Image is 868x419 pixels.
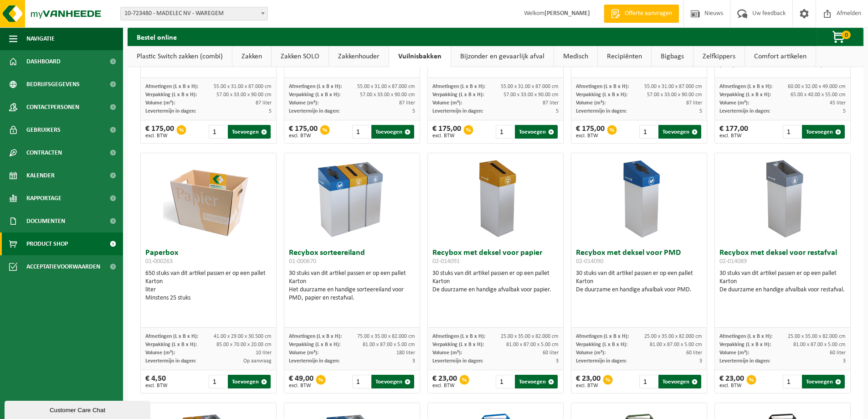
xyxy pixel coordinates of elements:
[745,46,816,67] a: Comfort artikelen
[145,358,196,364] span: Levertermijn in dagen:
[329,46,389,67] a: Zakkenhouder
[26,119,61,141] span: Gebruikers
[145,92,197,98] span: Verpakking (L x B x H):
[145,269,272,302] div: 650 stuks van dit artikel passen er op een pallet
[576,258,603,265] span: 02-014090
[639,125,658,139] input: 1
[802,125,845,139] button: Toevoegen
[145,100,175,106] span: Volume (m³):
[209,375,227,388] input: 1
[576,84,629,89] span: Afmetingen (L x B x H):
[256,350,272,356] span: 10 liter
[686,100,702,106] span: 87 liter
[719,109,770,114] span: Levertermijn in dagen:
[145,334,198,339] span: Afmetingen (L x B x H):
[719,358,770,364] span: Levertermijn in dagen:
[432,342,484,347] span: Verpakking (L x B x H):
[5,399,152,419] iframe: chat widget
[357,334,415,339] span: 75.00 x 35.00 x 82.000 cm
[289,258,316,265] span: 01-000670
[145,258,173,265] span: 01-000263
[515,375,558,388] button: Toevoegen
[544,10,590,17] strong: [PERSON_NAME]
[269,109,272,114] span: 5
[496,125,514,139] input: 1
[556,109,559,114] span: 5
[128,46,232,67] a: Plastic Switch zakken (combi)
[576,334,629,339] span: Afmetingen (L x B x H):
[788,84,846,89] span: 60.00 x 32.00 x 49.000 cm
[450,153,541,244] img: 02-014091
[719,125,748,139] div: € 177,00
[506,342,559,347] span: 81.00 x 87.00 x 5.00 cm
[719,278,846,286] div: Karton
[576,125,605,139] div: € 175,00
[719,100,749,106] span: Volume (m³):
[788,334,846,339] span: 25.00 x 35.00 x 82.000 cm
[26,164,55,187] span: Kalender
[26,210,65,233] span: Documenten
[432,375,457,388] div: € 23,00
[163,153,254,244] img: 01-000263
[289,286,415,302] div: Het duurzame en handige sorteereiland voor PMD, papier en restafval.
[432,334,485,339] span: Afmetingen (L x B x H):
[830,100,846,106] span: 45 liter
[576,92,627,98] span: Verpakking (L x B x H):
[783,125,801,139] input: 1
[216,92,272,98] span: 57.00 x 33.00 x 90.00 cm
[26,27,55,50] span: Navigatie
[399,100,415,106] span: 87 liter
[214,334,272,339] span: 41.00 x 29.00 x 30.500 cm
[432,133,461,139] span: excl. BTW
[719,258,747,265] span: 02-014089
[842,31,851,39] span: 0
[644,84,702,89] span: 55.00 x 31.00 x 87.000 cm
[228,375,271,388] button: Toevoegen
[432,125,461,139] div: € 175,00
[501,334,559,339] span: 25.00 x 35.00 x 82.000 cm
[719,84,772,89] span: Afmetingen (L x B x H):
[120,7,268,21] span: 10-723480 - MADELEC NV - WAREGEM
[719,249,846,267] h3: Recybox met deksel voor restafval
[289,342,340,347] span: Verpakking (L x B x H):
[145,125,174,139] div: € 175,00
[289,375,313,388] div: € 49,00
[128,28,186,46] h2: Bestel online
[432,84,485,89] span: Afmetingen (L x B x H):
[576,358,627,364] span: Levertermijn in dagen:
[650,342,702,347] span: 81.00 x 87.00 x 5.00 cm
[843,109,846,114] span: 5
[647,92,702,98] span: 57.00 x 33.00 x 90.00 cm
[232,46,271,67] a: Zakken
[289,100,318,106] span: Volume (m³):
[843,358,846,364] span: 3
[272,46,329,67] a: Zakken SOLO
[145,84,198,89] span: Afmetingen (L x B x H):
[576,278,702,286] div: Karton
[604,5,679,23] a: Offerte aanvragen
[793,342,846,347] span: 81.00 x 87.00 x 5.00 cm
[432,269,559,294] div: 30 stuks van dit artikel passen er op een pallet
[554,46,597,67] a: Medisch
[216,342,272,347] span: 85.00 x 70.00 x 20.00 cm
[243,358,272,364] span: Op aanvraag
[26,73,80,96] span: Bedrijfsgegevens
[598,46,651,67] a: Recipiënten
[432,286,559,294] div: De duurzame en handige afvalbak voor papier.
[543,350,559,356] span: 60 liter
[719,375,744,388] div: € 23,00
[289,84,342,89] span: Afmetingen (L x B x H):
[352,125,371,139] input: 1
[145,249,272,267] h3: Paperbox
[496,375,514,388] input: 1
[214,84,272,89] span: 55.00 x 31.00 x 87.000 cm
[26,141,62,164] span: Contracten
[26,96,79,119] span: Contactpersonen
[26,50,61,73] span: Dashboard
[515,125,558,139] button: Toevoegen
[576,342,627,347] span: Verpakking (L x B x H):
[289,278,415,286] div: Karton
[432,350,462,356] span: Volume (m³):
[145,383,168,388] span: excl. BTW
